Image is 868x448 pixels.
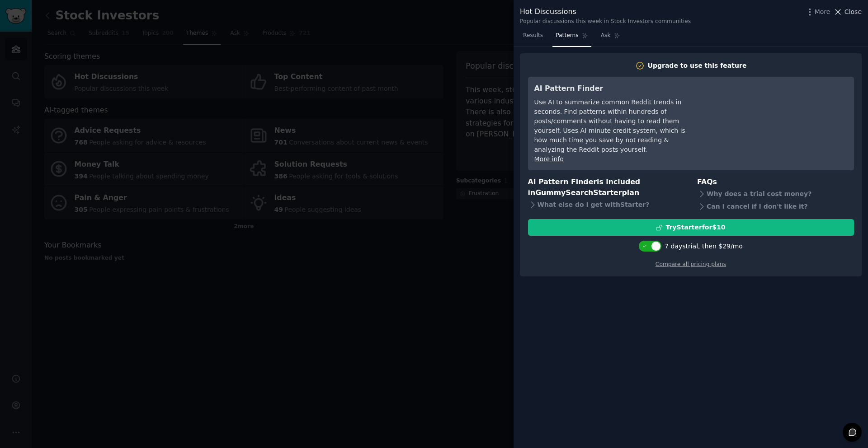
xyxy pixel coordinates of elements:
[815,7,830,17] span: More
[552,28,591,47] a: Patterns
[534,83,699,94] h3: AI Pattern Finder
[520,18,691,26] div: Popular discussions this week in Stock Investors communities
[556,32,578,40] span: Patterns
[520,6,691,18] div: Hot Discussions
[697,187,854,200] div: Why does a trial cost money?
[833,7,862,17] button: Close
[528,219,854,236] button: TryStarterfor$10
[844,7,862,17] span: Close
[534,98,699,154] div: Use AI to summarize common Reddit trends in seconds. Find patterns within hundreds of posts/comme...
[665,242,743,251] div: 7 days trial, then $ 29 /mo
[528,199,685,211] div: What else do I get with Starter ?
[648,61,747,70] div: Upgrade to use this feature
[656,261,726,267] a: Compare all pricing plans
[697,200,854,213] div: Can I cancel if I don't like it?
[598,28,623,47] a: Ask
[520,28,546,47] a: Results
[697,177,854,188] h3: FAQs
[523,32,543,40] span: Results
[601,32,611,40] span: Ask
[712,83,848,151] iframe: YouTube video player
[528,177,685,199] h3: AI Pattern Finder is included in plan
[535,188,622,197] span: GummySearch Starter
[805,7,830,17] button: More
[665,223,725,232] div: Try Starter for $10
[534,155,564,163] a: More info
